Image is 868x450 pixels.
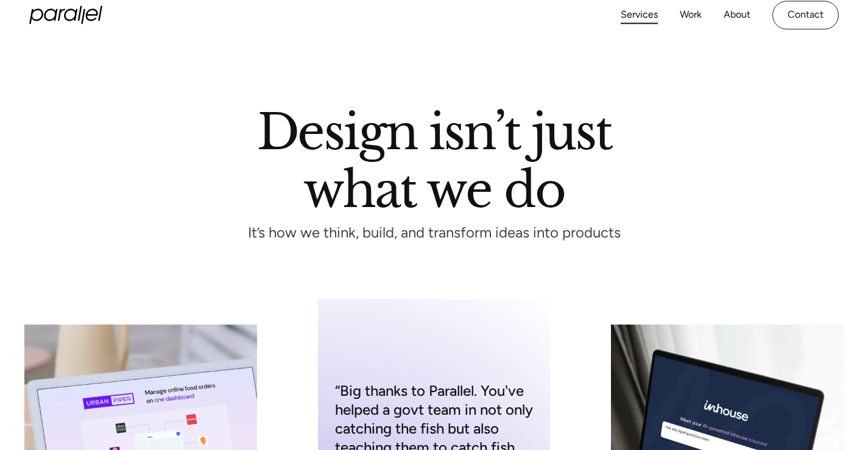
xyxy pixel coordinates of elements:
[29,6,102,24] a: home
[621,6,658,24] a: Services
[772,1,839,29] a: Contact
[225,228,643,238] p: It’s how we think, build, and transform ideas into products
[724,6,750,24] a: About
[680,6,702,24] a: Work
[257,109,612,208] h1: Design isn’t just what we do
